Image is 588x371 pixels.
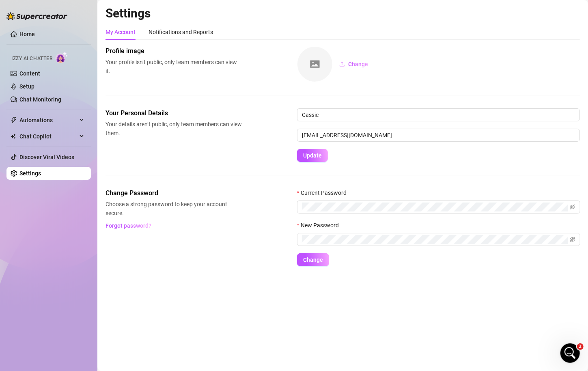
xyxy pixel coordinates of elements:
span: Izzy AI Chatter [11,55,52,63]
button: Forgot password? [106,219,152,232]
span: Chat Copilot [19,130,77,143]
a: Content [19,70,40,77]
span: Choose a strong password to keep your account secure. [106,200,242,218]
button: Change [297,253,329,266]
span: Update [303,152,322,159]
a: Chat Monitoring [19,96,61,103]
span: eye-invisible [570,204,575,210]
button: Update [297,149,328,162]
span: thunderbolt [11,117,17,123]
span: Your details aren’t public, only team members can view them. [106,120,242,138]
span: Profile image [106,46,242,56]
img: Chat Copilot [11,134,16,139]
span: upload [339,61,345,67]
span: Change Password [106,188,242,198]
h2: Settings [106,6,580,21]
input: Current Password [302,203,568,211]
span: Change [303,257,323,263]
img: AI Chatter [56,52,68,63]
span: Your Personal Details [106,108,242,118]
a: Settings [19,170,41,177]
input: New Password [302,235,568,244]
iframe: Intercom live chat [560,343,580,363]
div: Notifications and Reports [149,28,213,37]
div: My Account [106,28,136,37]
label: New Password [297,221,344,230]
button: Change [333,58,375,71]
a: Setup [19,83,34,90]
img: square-placeholder.png [297,47,332,82]
input: Enter name [297,108,580,121]
a: Home [19,31,35,37]
span: Your profile isn’t public, only team members can view it. [106,58,242,75]
span: Forgot password? [106,222,152,229]
span: eye-invisible [570,237,575,242]
img: logo-BBDzfeDw.svg [6,12,67,20]
span: 2 [577,343,584,350]
span: Change [348,61,368,67]
input: Enter new email [297,129,580,142]
a: Discover Viral Videos [19,154,74,160]
span: Automations [19,114,77,127]
label: Current Password [297,188,352,197]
